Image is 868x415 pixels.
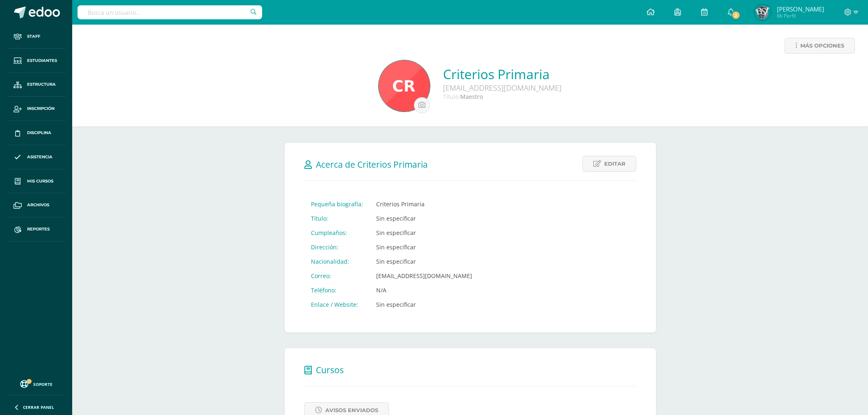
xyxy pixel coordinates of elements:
td: Teléfono: [304,283,370,297]
span: Inscripción [27,105,55,112]
a: Staff [7,25,66,49]
a: Más opciones [785,38,855,54]
a: Asistencia [7,145,66,169]
td: Nacionalidad: [304,254,370,269]
a: Inscripción [7,97,66,121]
a: Disciplina [7,121,66,145]
a: Estructura [7,73,66,97]
a: Archivos [7,193,66,217]
td: Sin especificar [370,254,479,269]
td: Cumpleaños: [304,226,370,240]
span: Maestro [460,93,483,100]
span: Archivos [27,202,49,208]
a: Criterios Primaria [443,65,562,83]
td: Sin especificar [370,226,479,240]
span: Soporte [33,381,53,387]
input: Busca un usuario... [78,5,262,19]
span: Cerrar panel [23,404,54,410]
td: N/A [370,283,479,297]
span: Acerca de Criterios Primaria [316,159,428,170]
span: Estudiantes [27,57,57,64]
td: Criterios Primaria [370,197,479,211]
span: Cursos [316,364,344,376]
span: Reportes [27,226,50,233]
td: Correo: [304,269,370,283]
img: d5c8d16448259731d9230e5ecd375886.png [754,4,771,21]
td: Enlace / Website: [304,297,370,312]
span: Disciplina [27,130,51,136]
span: Título: [443,93,460,100]
span: Editar [604,156,626,171]
a: Mis cursos [7,169,66,194]
span: 2 [731,11,740,20]
a: Reportes [7,217,66,242]
a: Editar [582,156,636,172]
span: Staff [27,33,40,40]
div: [EMAIL_ADDRESS][DOMAIN_NAME] [443,83,562,93]
span: Asistencia [27,154,53,160]
td: Dirección: [304,240,370,254]
span: Mis cursos [27,178,53,185]
a: Soporte [10,378,62,389]
img: 4e77f7de20ec30e5c03080c72befa293.png [379,60,430,112]
td: Sin especificar [370,211,479,226]
span: Más opciones [800,38,844,53]
span: [PERSON_NAME] [777,5,824,13]
td: Título: [304,211,370,226]
td: Sin especificar [370,297,479,312]
td: Sin especificar [370,240,479,254]
a: Estudiantes [7,49,66,73]
td: Pequeña biografía: [304,197,370,211]
span: Estructura [27,81,56,88]
span: Mi Perfil [777,12,824,19]
td: [EMAIL_ADDRESS][DOMAIN_NAME] [370,269,479,283]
